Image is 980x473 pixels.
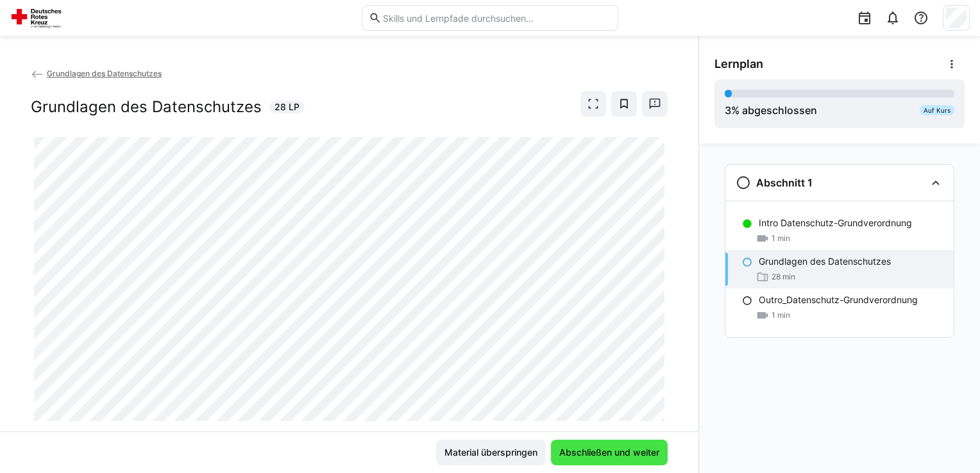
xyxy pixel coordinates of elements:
[759,217,912,229] p: Intro Datenschutz-Grundverordnung
[275,101,300,113] span: 28 LP
[443,446,539,459] span: Material überspringen
[31,97,262,117] h2: Grundlagen des Datenschutzes
[772,233,790,244] span: 1 min
[382,12,611,24] input: Skills und Lernpfade durchsuchen…
[714,57,763,71] span: Lernplan
[436,440,546,465] button: Material überspringen
[725,104,731,117] span: 3
[557,446,661,459] span: Abschließen und weiter
[551,440,668,465] button: Abschließen und weiter
[772,272,795,282] span: 28 min
[759,294,918,306] p: Outro_Datenschutz-Grundverordnung
[725,103,817,118] div: % abgeschlossen
[31,69,162,78] a: Grundlagen des Datenschutzes
[772,310,790,320] span: 1 min
[759,255,891,268] p: Grundlagen des Datenschutzes
[756,176,813,189] h3: Abschnitt 1
[47,69,162,78] span: Grundlagen des Datenschutzes
[920,105,954,115] div: Auf Kurs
